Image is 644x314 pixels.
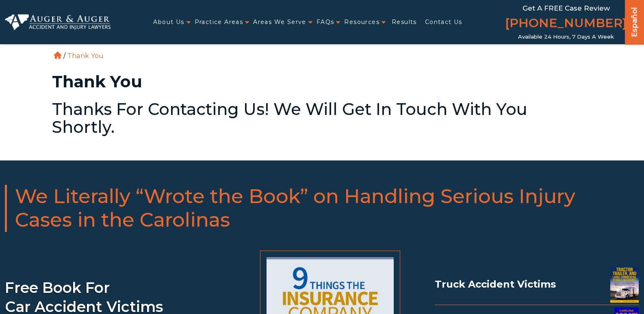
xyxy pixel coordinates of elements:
li: Thank You [65,52,106,60]
a: Home [54,52,61,59]
img: Truck Accident Ebook [610,266,639,303]
a: About Us [153,14,184,30]
span: Cases in the Carolinas [15,208,639,232]
a: Resources [344,14,379,30]
span: We Literally “Wrote the Book” on Handling Serious Injury [15,185,639,208]
a: Contact Us [425,14,462,30]
a: Areas We Serve [253,14,306,30]
a: Practice Areas [195,14,243,30]
span: Available 24 Hours, 7 Days a Week [518,34,614,40]
span: Get a FREE Case Review [523,4,610,12]
a: Truck Accident VictimsTruck Accident Ebook [435,266,639,303]
h1: Thank You [52,74,592,90]
a: FAQs [317,14,334,30]
img: Auger & Auger Accident and Injury Lawyers Logo [5,14,111,30]
div: Truck Accident Victims [435,266,639,303]
a: Results [392,14,417,30]
a: [PHONE_NUMBER] [505,14,627,34]
a: Thanks for contacting us! We will get in touch with you shortly. [52,99,527,137]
